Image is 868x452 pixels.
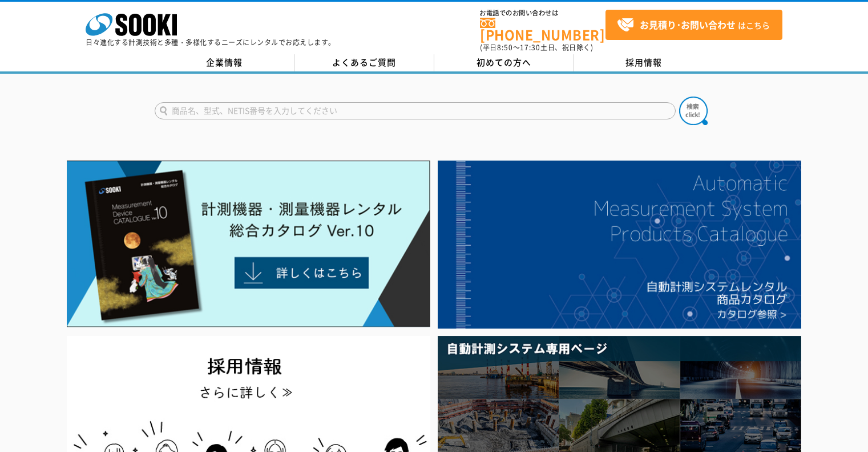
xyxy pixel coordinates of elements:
img: Catalog Ver10 [67,161,430,327]
span: (平日 ～ 土日、祝日除く) [480,42,593,53]
span: 17:30 [520,42,540,53]
img: btn_search.png [679,97,708,125]
a: お見積り･お問い合わせはこちら [605,10,782,40]
input: 商品名、型式、NETIS番号を入力してください [155,102,676,119]
img: 自動計測システムカタログ [438,161,801,329]
a: 企業情報 [155,54,294,71]
a: [PHONE_NUMBER] [480,18,605,41]
a: 初めての方へ [434,54,574,71]
a: 採用情報 [574,54,714,71]
strong: お見積り･お問い合わせ [640,18,736,31]
a: よくあるご質問 [294,54,434,71]
span: 8:50 [497,42,513,53]
span: はこちら [617,17,770,34]
span: お電話でのお問い合わせは [480,10,605,17]
p: 日々進化する計測技術と多種・多様化するニーズにレンタルでお応えします。 [86,39,336,46]
span: 初めての方へ [477,56,531,69]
